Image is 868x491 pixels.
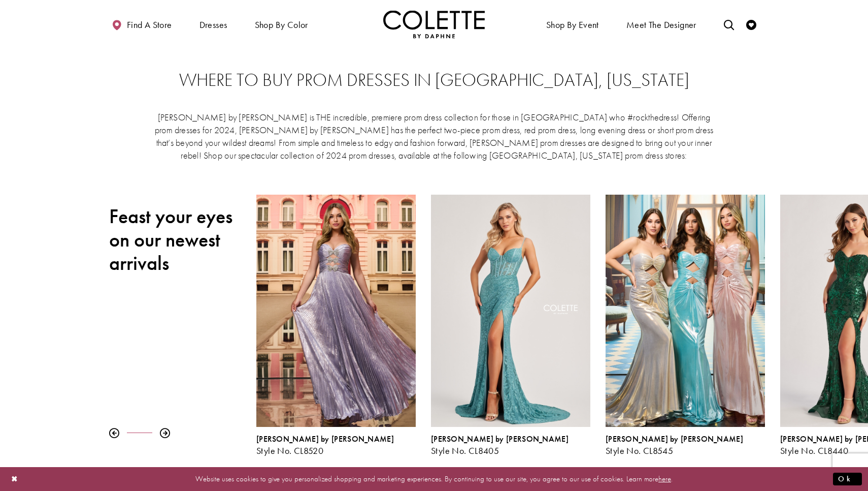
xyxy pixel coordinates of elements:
[431,445,499,456] span: Style No. CL8405
[606,445,673,456] span: Style No. CL8545
[606,435,765,456] div: Colette by Daphne Style No. CL8545
[249,187,423,464] div: Colette by Daphne Style No. CL8520
[256,434,394,444] span: [PERSON_NAME] by [PERSON_NAME]
[154,111,714,162] p: [PERSON_NAME] by [PERSON_NAME] is THE incredible, premiere prom dress collection for those in [GE...
[73,472,795,486] p: Website uses cookies to give you personalized shopping and marketing experiences. By continuing t...
[431,434,569,444] span: [PERSON_NAME] by [PERSON_NAME]
[431,435,590,456] div: Colette by Daphne Style No. CL8405
[256,195,416,427] a: Visit Colette by Daphne Style No. CL8520 Page
[658,474,671,484] a: here
[598,187,773,464] div: Colette by Daphne Style No. CL8545
[833,473,862,485] button: Submit Dialog
[256,435,416,456] div: Colette by Daphne Style No. CL8520
[6,470,23,488] button: Close Dialog
[606,434,743,444] span: [PERSON_NAME] by [PERSON_NAME]
[606,195,765,427] a: Visit Colette by Daphne Style No. CL8545 Page
[423,187,598,464] div: Colette by Daphne Style No. CL8405
[431,195,590,427] a: Visit Colette by Daphne Style No. CL8405 Page
[129,70,739,90] h2: Where to buy prom dresses in [GEOGRAPHIC_DATA], [US_STATE]
[256,445,323,456] span: Style No. CL8520
[780,445,848,456] span: Style No. CL8440
[109,205,241,275] h2: Feast your eyes on our newest arrivals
